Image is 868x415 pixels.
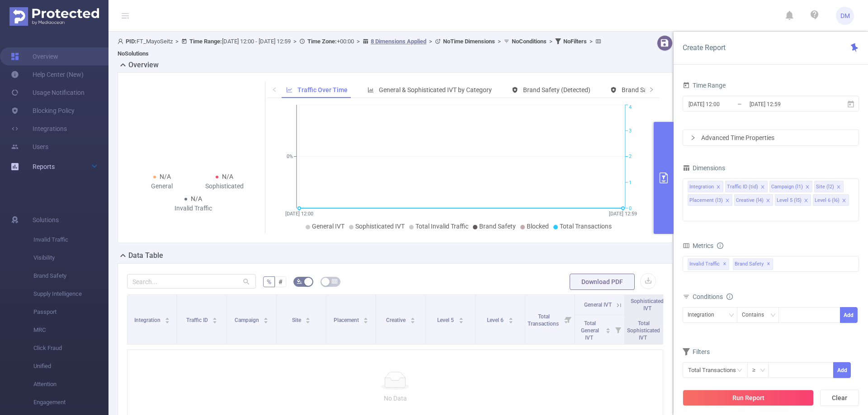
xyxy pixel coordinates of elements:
input: Start date [688,98,761,110]
a: Users [11,138,48,156]
div: Sort [305,316,311,322]
span: Engagement [33,393,108,411]
span: Total Sophisticated IVT [627,320,660,341]
div: Sort [363,316,368,322]
i: icon: close [842,198,846,204]
li: Level 6 (l6) [813,194,849,206]
div: Integration [689,181,714,193]
i: icon: info-circle [717,242,723,249]
span: MRC [33,321,108,339]
tspan: [DATE] 12:00 [285,211,313,217]
div: Site (l2) [816,181,834,193]
li: Level 5 (l5) [775,194,811,206]
tspan: 2 [629,154,632,160]
tspan: 4 [629,105,632,111]
span: N/A [191,195,202,202]
span: Time Range [683,82,726,89]
i: icon: info-circle [726,294,733,300]
button: Download PDF [570,274,635,290]
button: Run Report [683,390,814,406]
li: Placement (l3) [688,194,732,206]
tspan: 3 [629,128,632,134]
span: Reports [33,163,55,170]
u: 8 Dimensions Applied [371,38,426,45]
tspan: 0% [287,154,293,160]
span: ✕ [723,259,726,270]
b: No Solutions [118,50,149,57]
div: Traffic ID (tid) [727,181,758,193]
div: Placement (l3) [689,195,723,206]
b: PID: [126,38,137,45]
p: No Data [135,393,656,403]
span: Integration [134,317,162,323]
b: No Time Dimensions [443,38,495,45]
span: Total Transactions [528,313,560,327]
button: Add [840,307,858,323]
i: icon: close [760,185,765,190]
i: icon: user [118,38,126,44]
a: Blocking Policy [11,102,75,120]
i: icon: caret-down [410,320,415,322]
tspan: 0 [629,205,632,211]
a: Overview [11,47,58,65]
div: Sophisticated [193,182,256,191]
h2: Data Table [128,250,163,261]
i: icon: caret-up [606,326,611,329]
span: Site [292,317,302,323]
span: Click Fraud [33,339,108,357]
span: Traffic ID [186,317,209,323]
i: icon: caret-down [606,330,611,332]
i: icon: caret-down [165,320,170,322]
i: icon: close [766,198,770,204]
div: Sort [458,316,464,322]
div: Sort [263,316,269,322]
div: Sort [165,316,170,322]
span: > [495,38,504,45]
i: Filter menu [612,315,624,344]
span: Metrics [683,242,713,249]
a: Reports [33,158,55,176]
li: Site (l2) [814,181,844,192]
i: icon: caret-down [306,320,311,322]
div: Level 5 (l5) [777,195,802,206]
div: Creative (l4) [736,195,764,206]
span: Total General IVT [581,320,599,341]
i: icon: caret-up [363,316,368,319]
span: Passport [33,303,108,321]
span: Sophisticated IVT [631,298,664,312]
i: icon: down [729,312,734,319]
span: Supply Intelligence [33,285,108,303]
div: Contains [742,308,770,322]
i: icon: close [805,185,810,190]
i: icon: caret-up [165,316,170,319]
span: Brand Safety [733,258,773,270]
i: icon: caret-up [458,316,463,319]
span: Brand Safety (Detected) [523,86,590,93]
i: icon: line-chart [286,87,292,93]
h2: Overview [128,60,159,70]
i: icon: close [836,185,841,190]
b: Time Zone: [307,38,337,45]
span: Level 5 [437,317,455,323]
i: icon: left [272,87,277,92]
b: No Filters [563,38,587,45]
span: General IVT [584,302,612,308]
i: icon: down [760,368,765,374]
span: Level 6 [487,317,505,323]
li: Traffic ID (tid) [725,181,768,192]
span: DM [840,7,850,25]
div: ≥ [752,363,762,378]
span: Total Invalid Traffic [415,223,468,230]
i: icon: down [770,312,776,319]
li: Campaign (l1) [769,181,812,192]
i: icon: caret-down [458,320,463,322]
span: Unified [33,357,108,375]
span: % [267,278,271,285]
span: Blocked [527,223,549,230]
div: Sort [410,316,415,322]
span: N/A [222,173,233,180]
i: icon: caret-up [264,316,269,319]
b: No Conditions [512,38,547,45]
span: Create Report [683,43,726,52]
i: icon: caret-up [508,316,513,319]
